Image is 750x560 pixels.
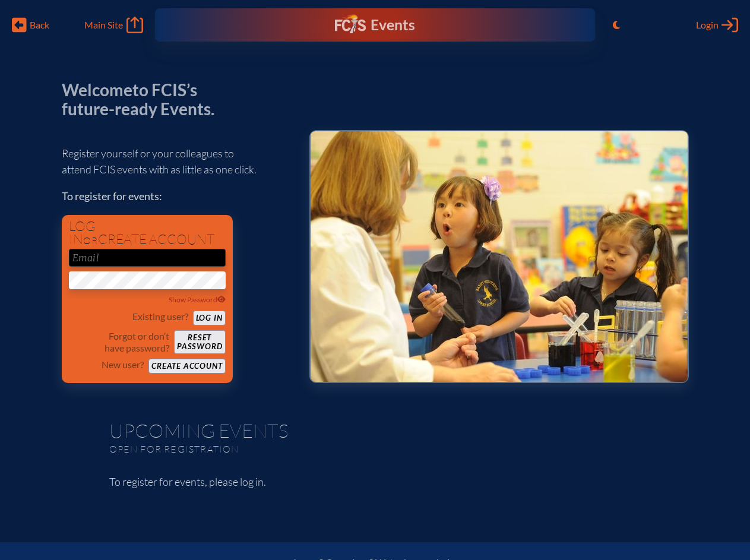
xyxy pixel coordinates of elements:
img: Events [311,131,688,382]
h1: Log in create account [69,220,226,246]
p: Welcome to FCIS’s future-ready Events. [62,81,228,118]
span: or [83,235,98,246]
a: Main Site [84,17,143,33]
button: Resetpassword [174,330,225,354]
span: Show Password [169,295,226,304]
input: Email [69,249,226,267]
p: To register for events, please log in. [109,474,641,490]
span: Main Site [84,19,123,31]
span: Login [696,19,719,31]
p: New user? [102,359,144,371]
p: Open for registration [109,443,423,455]
p: Existing user? [132,311,188,322]
p: Register yourself or your colleagues to attend FCIS events with as little as one click. [62,145,290,178]
p: Forgot or don’t have password? [69,330,170,354]
h1: Upcoming Events [109,421,641,440]
button: Create account [148,359,225,374]
p: To register for events: [62,188,290,204]
div: FCIS Events — Future ready [284,14,466,36]
span: Back [30,19,49,31]
button: Log in [193,311,226,325]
